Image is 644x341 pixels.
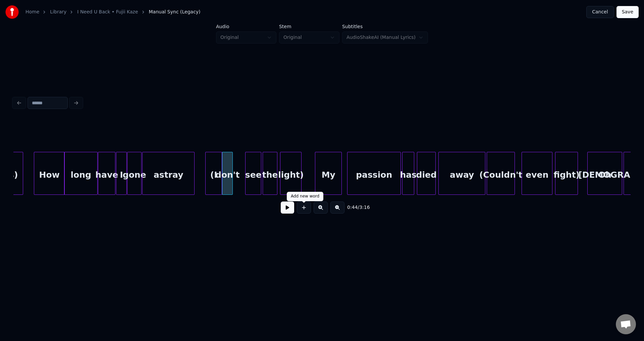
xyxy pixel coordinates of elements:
a: Library [50,9,66,15]
a: Home [25,9,39,15]
a: I Need U Back • Fujii Kaze [77,9,138,15]
button: Save [616,6,639,18]
label: Subtitles [342,24,428,29]
label: Stem [279,24,339,29]
label: Audio [216,24,276,29]
div: Add new word [291,194,319,199]
nav: breadcrumb [25,9,201,15]
button: Cancel [586,6,613,18]
span: 3:16 [359,204,370,211]
span: 0:44 [347,204,358,211]
div: / [347,204,363,211]
span: Manual Sync (Legacy) [149,9,201,15]
img: youka [5,5,19,19]
div: Open chat [616,314,636,334]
